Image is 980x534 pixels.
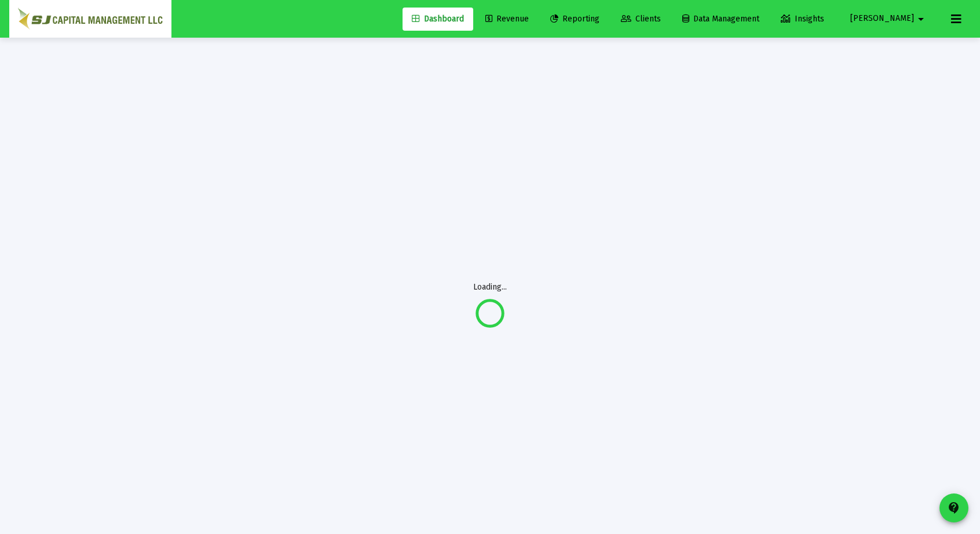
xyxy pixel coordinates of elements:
a: Insights [771,8,833,31]
button: [PERSON_NAME] [836,7,942,30]
a: Dashboard [403,8,473,31]
span: Reporting [550,14,599,24]
span: Revenue [485,14,529,24]
a: Data Management [673,8,769,31]
a: Clients [612,8,670,31]
a: Revenue [476,8,538,31]
span: [PERSON_NAME] [850,14,914,24]
span: Clients [621,14,661,24]
span: Dashboard [412,14,464,24]
span: Insights [781,14,824,24]
img: Dashboard [18,8,163,31]
span: Data Management [682,14,759,24]
mat-icon: contact_support [947,501,961,515]
a: Reporting [541,8,609,31]
mat-icon: arrow_drop_down [914,8,928,31]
